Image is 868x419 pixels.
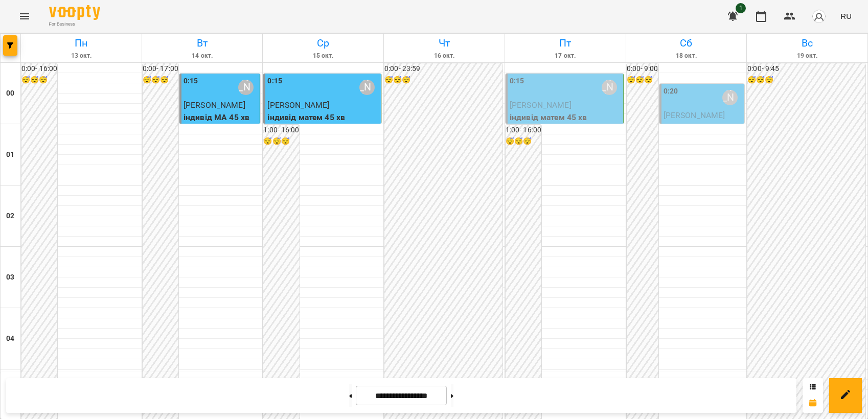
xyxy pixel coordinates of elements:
h6: Вс [748,35,866,51]
h6: 1:00 - 16:00 [506,125,541,136]
span: RU [840,11,852,21]
span: [PERSON_NAME] [184,100,245,110]
h6: Сб [628,35,745,51]
p: індивід матем 45 хв [267,111,379,124]
h6: 0:00 - 9:45 [747,63,865,75]
h6: 😴😴😴 [384,75,502,86]
h6: 18 окт. [628,51,745,61]
span: 1 [736,3,746,13]
h6: 😴😴😴 [747,75,865,86]
label: 0:15 [510,76,524,87]
h6: 0:00 - 16:00 [21,63,57,75]
h6: 😴😴😴 [143,75,178,86]
label: 0:15 [267,76,282,87]
h6: 01 [6,149,14,160]
h6: 04 [6,333,14,344]
h6: 😴😴😴 [21,75,57,86]
h6: 0:00 - 23:59 [384,63,502,75]
p: індивід МА 45 хв [664,122,742,134]
h6: 13 окт. [22,51,140,61]
div: Тюрдьо Лариса [602,80,617,95]
h6: 17 окт. [507,51,624,61]
h6: Пт [507,35,624,51]
h6: Ср [264,35,382,51]
span: [PERSON_NAME] [664,110,725,120]
button: Menu [12,4,37,29]
h6: 1:00 - 16:00 [263,125,299,136]
img: avatar_s.png [812,9,826,24]
h6: Пн [22,35,140,51]
h6: 0:00 - 17:00 [143,63,178,75]
h6: 😴😴😴 [506,136,541,147]
h6: 03 [6,272,14,283]
label: 0:15 [184,76,198,87]
h6: 19 окт. [748,51,866,61]
span: [PERSON_NAME] [267,100,329,110]
p: індивід матем 45 хв [510,111,621,124]
h6: 😴😴😴 [263,136,299,147]
div: Тюрдьо Лариса [722,90,738,105]
h6: Чт [385,35,503,51]
span: [PERSON_NAME] [510,100,572,110]
div: Тюрдьо Лариса [238,80,254,95]
img: Voopty Logo [49,5,100,20]
div: Тюрдьо Лариса [359,80,375,95]
span: For Business [49,21,100,28]
label: 0:20 [664,86,678,97]
p: індивід МА 45 хв [184,111,258,124]
h6: 😴😴😴 [627,75,658,86]
h6: 16 окт. [385,51,503,61]
h6: 15 окт. [264,51,382,61]
h6: 14 окт. [144,51,261,61]
h6: Вт [144,35,261,51]
h6: 02 [6,211,14,222]
button: RU [836,7,856,26]
h6: 00 [6,88,14,99]
h6: 0:00 - 9:00 [627,63,658,75]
